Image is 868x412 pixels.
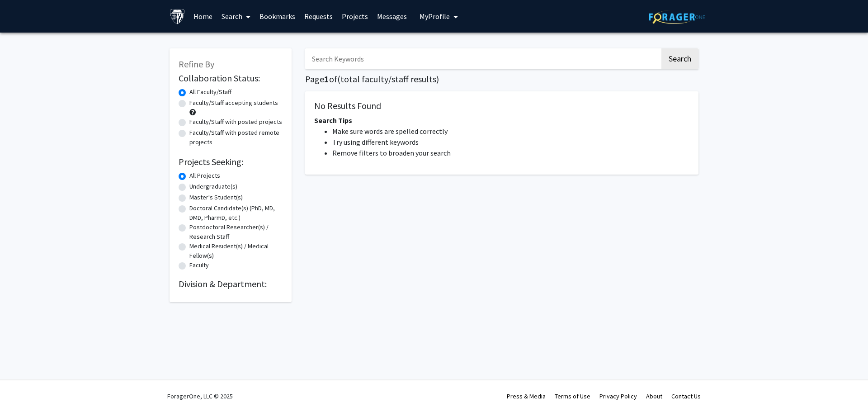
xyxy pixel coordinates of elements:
[507,392,546,400] a: Press & Media
[599,392,637,400] a: Privacy Policy
[649,10,705,24] img: ForagerOne Logo
[189,242,283,260] label: Medical Resident(s) / Medical Fellow(s)
[189,182,237,191] label: Undergraduate(s)
[189,87,231,97] label: All Faculty/Staff
[646,392,662,400] a: About
[305,74,698,85] h1: Page of ( total faculty/staff results)
[189,117,282,127] label: Faculty/Staff with posted projects
[170,9,185,24] img: Johns Hopkins University Logo
[179,73,283,84] h2: Collaboration Status:
[314,116,352,125] span: Search Tips
[179,156,283,167] h2: Projects Seeking:
[332,126,689,137] li: Make sure words are spelled correctly
[373,0,411,32] a: Messages
[300,0,337,32] a: Requests
[189,204,283,223] label: Doctoral Candidate(s) (PhD, MD, DMD, PharmD, etc.)
[167,380,233,412] div: ForagerOne, LLC © 2025
[189,128,283,147] label: Faculty/Staff with posted remote projects
[179,58,214,70] span: Refine By
[189,260,209,270] label: Faculty
[255,0,300,32] a: Bookmarks
[189,0,217,32] a: Home
[189,98,278,108] label: Faculty/Staff accepting students
[420,12,450,21] span: My Profile
[217,0,255,32] a: Search
[189,223,283,242] label: Postdoctoral Researcher(s) / Research Staff
[179,279,283,289] h2: Division & Department:
[337,0,373,32] a: Projects
[324,73,329,85] span: 1
[189,193,243,202] label: Master's Student(s)
[661,48,698,69] button: Search
[305,184,698,204] nav: Page navigation
[314,100,689,111] h5: No Results Found
[189,171,220,180] label: All Projects
[332,137,689,147] li: Try using different keywords
[305,48,660,69] input: Search Keywords
[671,392,701,400] a: Contact Us
[555,392,590,400] a: Terms of Use
[332,147,689,158] li: Remove filters to broaden your search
